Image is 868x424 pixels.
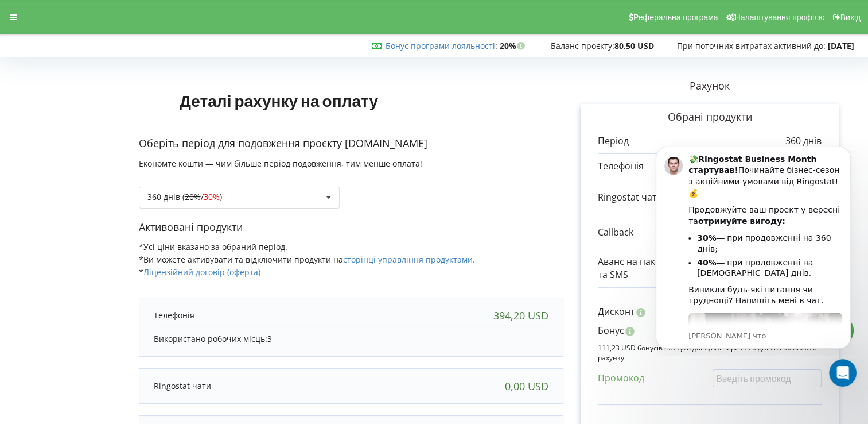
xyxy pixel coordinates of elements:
s: 20% [185,191,201,202]
h1: Деталі рахунку на оплату [139,73,419,128]
p: Аванс на пакети зв'язку, переадресацію та SMS [598,255,779,282]
p: Оберіть період для подовження проєкту [DOMAIN_NAME] [139,136,563,151]
p: 360 днів [785,134,822,148]
p: Активовані продукти [139,220,563,235]
span: *Ви можете активувати та відключити продукти на [139,254,475,265]
p: Телефонія [154,310,194,321]
strong: 20% [500,40,528,51]
p: Період [598,134,629,148]
span: 3 [267,333,272,344]
p: Дисконт [598,305,635,318]
p: Використано робочих місць: [154,333,548,345]
p: Обрані продукти [598,110,822,125]
span: Економте кошти — чим більше період подовження, тим менше оплата! [139,158,422,169]
span: Вихід [840,13,861,22]
a: Ліцензійний договір (оферта) [143,267,260,277]
span: : [386,40,497,51]
div: 394,20 USD [493,310,548,321]
iframe: Intercom notifications сообщение [639,136,868,356]
p: Бонус [598,324,624,337]
a: Бонус програми лояльності [386,40,495,51]
p: Промокод [598,372,644,385]
div: 360 днів ( / ) [147,193,222,201]
span: 30% [204,191,220,202]
p: Ringostat чати [598,191,663,204]
iframe: Intercom live chat [829,359,857,387]
strong: [DATE] [828,40,854,51]
span: Налаштування профілю [734,13,824,22]
p: Рахунок [563,79,856,94]
p: Callback [598,226,633,239]
p: Телефонія [598,160,644,173]
strong: 80,50 USD [614,40,654,51]
div: 0,00 USD [505,380,548,392]
span: Баланс проєкту: [551,40,614,51]
a: сторінці управління продуктами. [343,254,475,265]
p: 111,23 USD бонусів стануть доступні через 270 днів після оплати рахунку [598,343,822,363]
p: Ringostat чати [154,380,211,392]
input: Введіть промокод [713,369,822,387]
span: *Усі ціни вказано за обраний період. [139,241,287,252]
span: Реферальна програма [633,13,718,22]
span: При поточних витратах активний до: [677,40,826,51]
